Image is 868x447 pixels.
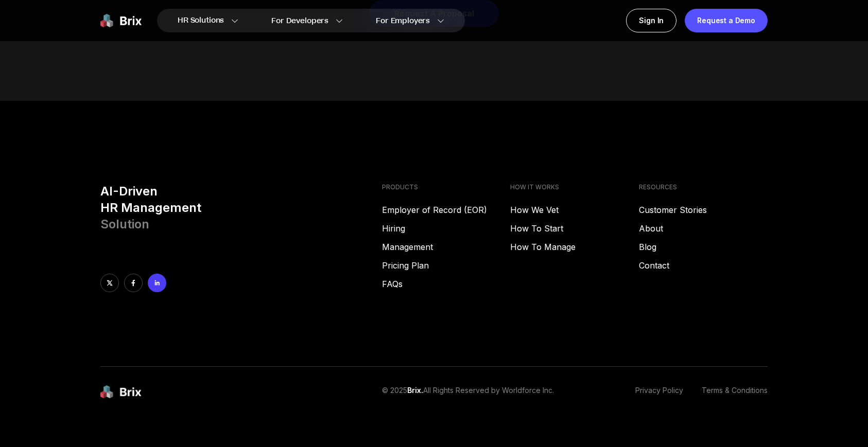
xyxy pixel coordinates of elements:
[271,15,328,26] span: For Developers
[510,241,639,253] a: How To Manage
[639,241,768,253] a: Blog
[382,222,511,235] a: Hiring
[685,9,768,32] a: Request a Demo
[626,9,676,32] a: Sign In
[510,183,639,191] h4: HOW IT WORKS
[100,183,374,233] h3: AI-Driven HR Management
[639,222,768,235] a: About
[407,386,423,395] span: Brix.
[639,183,768,191] h4: RESOURCES
[382,385,554,399] p: © 2025 All Rights Reserved by Worldforce Inc.
[382,241,511,253] a: Management
[702,385,768,399] a: Terms & Conditions
[382,278,511,290] a: FAQs
[639,204,768,216] a: Customer Stories
[639,259,768,272] a: Contact
[382,183,511,191] h4: PRODUCTS
[510,222,639,235] a: How To Start
[382,259,511,272] a: Pricing Plan
[382,204,511,216] a: Employer of Record (EOR)
[635,385,683,399] a: Privacy Policy
[376,15,430,26] span: For Employers
[178,12,224,29] span: HR Solutions
[510,204,639,216] a: How We Vet
[100,217,149,231] span: Solution
[100,385,142,399] img: brix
